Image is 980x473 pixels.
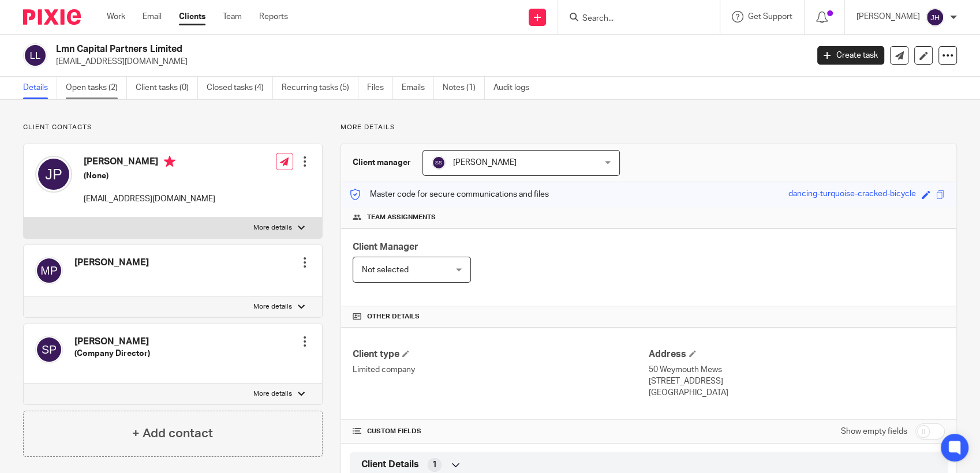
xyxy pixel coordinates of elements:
p: [STREET_ADDRESS] [649,376,945,387]
img: Pixie [23,9,81,25]
span: Get Support [748,13,792,21]
h4: [PERSON_NAME] [74,257,149,269]
a: Emails [402,77,434,99]
p: [EMAIL_ADDRESS][DOMAIN_NAME] [84,193,215,205]
p: [GEOGRAPHIC_DATA] [649,387,945,399]
a: Team [223,11,242,22]
span: [PERSON_NAME] [453,159,517,167]
a: Files [367,77,393,99]
h4: [PERSON_NAME] [84,156,215,170]
h3: Client manager [353,157,411,168]
h5: (Company Director) [74,348,150,359]
a: Details [23,77,57,99]
span: Other details [367,312,420,321]
span: Client Details [361,459,419,471]
input: Search [581,14,685,24]
a: Reports [259,11,288,22]
img: svg%3E [35,336,63,363]
a: Create task [817,46,884,65]
p: [EMAIL_ADDRESS][DOMAIN_NAME] [56,56,800,67]
i: Primary [164,156,175,167]
img: svg%3E [35,156,72,193]
label: Show empty fields [841,426,907,437]
a: Email [143,11,162,22]
span: Team assignments [367,213,436,222]
p: Limited company [353,364,649,376]
a: Recurring tasks (5) [282,77,358,99]
span: Not selected [362,266,409,274]
img: svg%3E [432,156,446,170]
h4: [PERSON_NAME] [74,336,150,348]
h2: Lmn Capital Partners Limited [56,43,651,55]
img: svg%3E [926,8,944,27]
a: Clients [179,11,205,22]
p: Client contacts [23,123,323,132]
a: Closed tasks (4) [207,77,273,99]
a: Work [107,11,125,22]
p: Master code for secure communications and files [350,189,549,200]
a: Audit logs [493,77,538,99]
p: 50 Weymouth Mews [649,364,945,376]
span: Client Manager [353,242,418,251]
span: 1 [432,459,437,471]
div: dancing-turquoise-cracked-bicycle [788,188,916,201]
h4: Client type [353,348,649,361]
img: svg%3E [23,43,47,67]
h4: Address [649,348,945,361]
a: Client tasks (0) [136,77,198,99]
p: More details [253,389,292,399]
h4: CUSTOM FIELDS [353,427,649,436]
a: Open tasks (2) [66,77,127,99]
p: More details [253,223,292,232]
img: svg%3E [35,257,63,284]
p: More details [253,302,292,311]
a: Notes (1) [443,77,485,99]
p: More details [341,123,957,132]
h5: (None) [84,170,215,182]
h4: + Add contact [132,425,213,442]
p: [PERSON_NAME] [856,11,920,22]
